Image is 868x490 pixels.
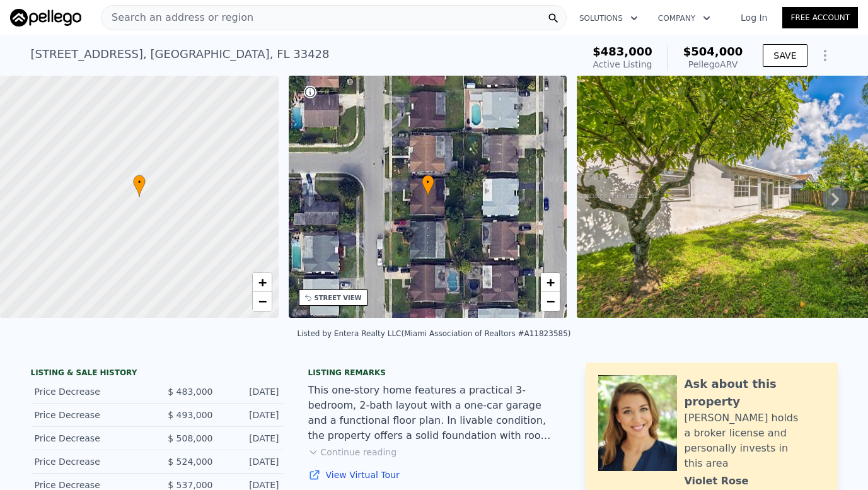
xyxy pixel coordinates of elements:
div: Ask about this property [685,375,825,411]
button: Continue reading [308,446,397,458]
span: • [133,177,146,188]
span: − [258,293,266,309]
button: SAVE [763,44,807,67]
div: [DATE] [223,409,279,421]
div: [DATE] [223,432,279,445]
div: Price Decrease [35,385,147,398]
a: Free Account [782,7,858,28]
span: Active Listing [593,59,652,69]
span: $ 493,000 [168,410,212,420]
div: [DATE] [223,455,279,468]
div: Listed by Entera Realty LLC (Miami Association of Realtors #A11823585) [298,329,571,338]
span: − [547,293,555,309]
div: Price Decrease [35,455,147,468]
div: Violet Rose [685,474,749,489]
span: $ 537,000 [168,480,212,490]
span: $ 483,000 [168,387,212,397]
span: $ 524,000 [168,457,212,467]
button: Show Options [813,43,838,68]
div: • [133,175,146,197]
img: Pellego [10,9,81,26]
a: Zoom out [253,292,272,311]
button: Solutions [569,7,648,30]
div: Price Decrease [35,409,147,421]
span: • [422,177,434,188]
span: $483,000 [593,45,652,58]
div: [DATE] [223,385,279,398]
a: Zoom in [253,273,272,292]
div: Price Decrease [35,432,147,445]
div: STREET VIEW [315,293,362,303]
span: $504,000 [683,45,743,58]
div: [PERSON_NAME] holds a broker license and personally invests in this area [685,411,825,471]
div: [STREET_ADDRESS] , [GEOGRAPHIC_DATA] , FL 33428 [31,45,330,63]
span: + [547,274,555,290]
span: + [258,274,266,290]
div: LISTING & SALE HISTORY [31,368,283,380]
button: Company [648,7,720,30]
div: Listing remarks [308,368,560,378]
a: Zoom in [541,273,560,292]
a: Log In [726,11,782,24]
div: Pellego ARV [683,58,743,71]
a: Zoom out [541,292,560,311]
div: • [422,175,434,197]
span: $ 508,000 [168,433,212,443]
span: Search an address or region [101,10,253,25]
div: This one-story home features a practical 3-bedroom, 2-bath layout with a one-car garage and a fun... [308,383,560,443]
a: View Virtual Tour [308,469,560,481]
